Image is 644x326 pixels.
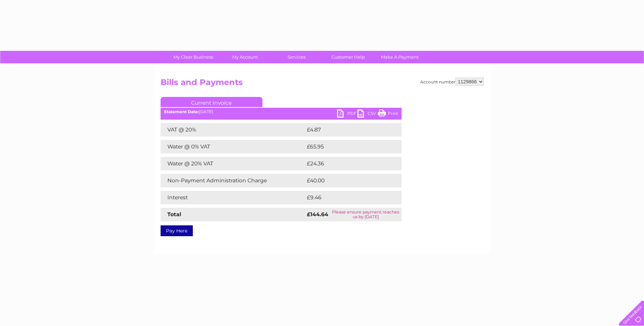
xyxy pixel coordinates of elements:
a: Make A Payment [372,51,428,63]
td: Water @ 0% VAT [161,140,305,154]
a: Customer Help [320,51,376,63]
a: Services [269,51,325,63]
td: £40.00 [305,174,388,187]
div: [DATE] [161,109,402,114]
a: Pay Here [161,225,193,236]
strong: £144.64 [307,211,328,218]
td: Non-Payment Administration Charge [161,174,305,187]
a: Current Invoice [161,97,262,107]
td: £4.87 [305,123,386,137]
td: £65.95 [305,140,388,154]
div: Account number [420,78,484,86]
td: VAT @ 20% [161,123,305,137]
td: Interest [161,191,305,204]
td: Water @ 20% VAT [161,157,305,170]
a: Print [378,109,398,119]
strong: Total [167,211,181,218]
td: £24.36 [305,157,388,170]
td: Please ensure payment reaches us by [DATE] [330,208,401,221]
h2: Bills and Payments [161,78,484,90]
a: PDF [337,109,357,119]
b: Statement Date: [164,109,199,114]
a: My Account [217,51,273,63]
td: £9.46 [305,191,386,204]
a: My Clear Business [165,51,221,63]
a: CSV [357,109,378,119]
